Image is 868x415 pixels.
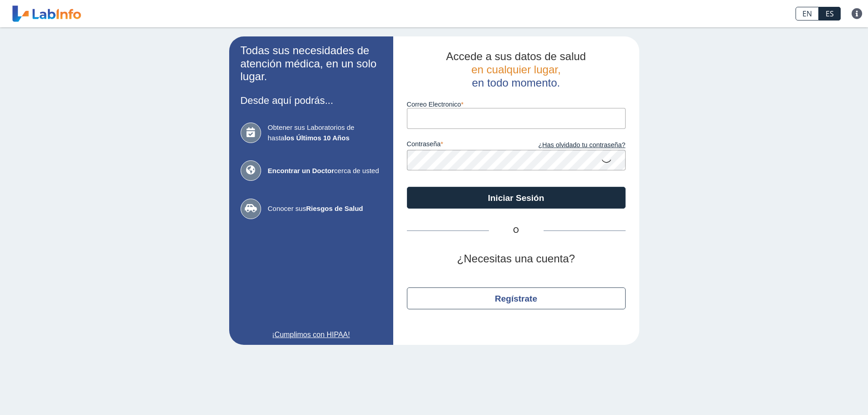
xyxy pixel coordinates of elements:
b: Riesgos de Salud [306,205,363,212]
span: en todo momento. [472,77,560,89]
label: contraseña [407,140,516,150]
span: Accede a sus datos de salud [446,50,586,62]
b: los Últimos 10 Años [284,134,349,142]
button: Iniciar Sesión [407,187,626,209]
span: en cualquier lugar, [471,63,560,76]
label: Correo Electronico [407,101,626,108]
h2: ¿Necesitas una cuenta? [407,252,626,266]
h2: Todas sus necesidades de atención médica, en un solo lugar. [241,44,382,83]
a: ¡Cumplimos con HIPAA! [241,329,382,340]
h3: Desde aquí podrás... [241,95,382,106]
span: Obtener sus Laboratorios de hasta [268,123,382,143]
span: cerca de usted [268,166,382,176]
a: ES [819,7,841,20]
b: Encontrar un Doctor [268,167,334,174]
button: Regístrate [407,287,626,309]
a: EN [796,7,819,20]
a: ¿Has olvidado tu contraseña? [516,140,626,150]
span: O [489,225,544,236]
span: Conocer sus [268,204,382,214]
